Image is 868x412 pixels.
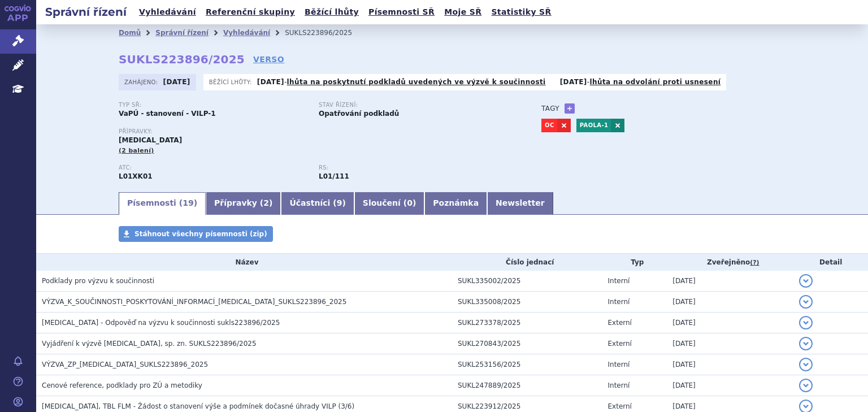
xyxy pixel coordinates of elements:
span: Vyjádření k výzvě LYNPARZA, sp. zn. SUKLS223896/2025 [42,340,257,348]
span: Zahájeno: [124,77,160,86]
span: Cenové reference, podklady pro ZÚ a metodiky [42,381,202,389]
td: SUKL335002/2025 [452,271,602,292]
button: detail [799,295,813,309]
a: Moje SŘ [441,5,485,20]
span: [MEDICAL_DATA] [119,136,182,144]
th: Zveřejněno [667,254,793,271]
a: Vyhledávání [136,5,199,20]
td: [DATE] [667,292,793,313]
a: Vyhledávání [223,29,270,37]
li: SUKLS223896/2025 [285,24,367,41]
button: detail [799,274,813,288]
abbr: (?) [750,259,759,267]
p: Stav řízení: [319,102,507,109]
a: Poznámka [424,192,487,215]
strong: SUKLS223896/2025 [119,53,245,66]
span: 9 [337,198,342,207]
span: LYNPARZA, TBL FLM - Žádost o stanovení výše a podmínek dočasné úhrady VILP (3/6) [42,402,354,410]
td: SUKL273378/2025 [452,313,602,333]
a: Správní řízení [155,29,209,37]
td: [DATE] [667,271,793,292]
th: Číslo jednací [452,254,602,271]
span: Běžící lhůty: [209,77,254,86]
a: Běžící lhůty [301,5,362,20]
td: SUKL270843/2025 [452,333,602,354]
a: Statistiky SŘ [488,5,554,20]
button: detail [799,379,813,392]
td: SUKL247889/2025 [452,375,602,396]
td: [DATE] [667,375,793,396]
span: Externí [608,319,632,327]
span: 19 [183,198,193,207]
a: Písemnosti (19) [119,192,206,215]
a: Stáhnout všechny písemnosti (zip) [119,226,273,242]
p: RS: [319,164,507,171]
td: [DATE] [667,313,793,333]
span: Externí [608,340,632,348]
a: Referenční skupiny [202,5,298,20]
a: Účastníci (9) [281,192,354,215]
h3: Tagy [541,102,559,115]
a: Domů [119,29,141,37]
strong: olaparib tbl. [319,172,349,180]
strong: [DATE] [163,78,190,86]
th: Název [36,254,452,271]
button: detail [799,337,813,350]
span: Interní [608,381,630,389]
a: Sloučení (0) [354,192,424,215]
span: 0 [407,198,413,207]
span: 2 [263,198,269,207]
a: Přípravky (2) [206,192,281,215]
span: Stáhnout všechny písemnosti (zip) [134,230,267,238]
a: VERSO [253,54,284,65]
a: lhůta na poskytnutí podkladů uvedených ve výzvě k součinnosti [287,78,546,86]
a: PAOLA-1 [576,119,611,132]
span: LYNPARZA - Odpověď na výzvu k součinnosti sukls223896/2025 [42,319,280,327]
th: Detail [793,254,868,271]
strong: [DATE] [560,78,587,86]
h2: Správní řízení [36,4,136,20]
span: (2 balení) [119,147,154,154]
p: - [257,77,546,86]
p: - [560,77,721,86]
span: Interní [608,277,630,285]
span: Externí [608,402,632,410]
strong: OLAPARIB [119,172,153,180]
a: Newsletter [487,192,553,215]
span: VÝZVA_ZP_LYNPARZA_SUKLS223896_2025 [42,361,208,368]
th: Typ [602,254,667,271]
strong: Opatřování podkladů [319,110,399,118]
p: Typ SŘ: [119,102,307,109]
a: OC [541,119,557,132]
strong: VaPÚ - stanovení - VILP-1 [119,110,216,118]
td: [DATE] [667,333,793,354]
a: + [565,103,575,114]
span: Interní [608,361,630,368]
strong: [DATE] [257,78,284,86]
span: VÝZVA_K_SOUČINNOSTI_POSKYTOVÁNÍ_INFORMACÍ_LYNPARZA_SUKLS223896_2025 [42,298,346,306]
p: Přípravky: [119,128,519,135]
a: Písemnosti SŘ [365,5,438,20]
td: SUKL253156/2025 [452,354,602,375]
a: lhůta na odvolání proti usnesení [589,78,721,86]
td: SUKL335008/2025 [452,292,602,313]
button: detail [799,316,813,329]
span: Podklady pro výzvu k součinnosti [42,277,154,285]
td: [DATE] [667,354,793,375]
p: ATC: [119,164,307,171]
button: detail [799,358,813,371]
span: Interní [608,298,630,306]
